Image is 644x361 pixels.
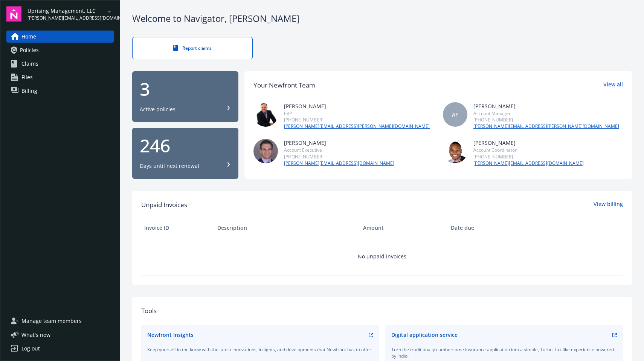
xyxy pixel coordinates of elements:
th: Description [214,219,360,237]
span: AF [452,111,458,118]
div: [PERSON_NAME] [284,139,394,147]
div: Account Executive [284,147,394,153]
a: View all [603,80,623,90]
td: No unpaid invoices [141,237,623,275]
th: Amount [360,219,448,237]
div: Keep yourself in the know with the latest innovations, insights, and developments that Newfront h... [147,346,373,353]
img: photo [253,139,278,163]
a: Files [6,71,114,83]
span: [PERSON_NAME][EMAIL_ADDRESS][DOMAIN_NAME] [27,15,105,22]
span: Files [21,71,33,83]
img: photo [443,139,467,163]
th: Date due [448,219,521,237]
span: Manage team members [21,315,82,327]
button: 246Days until next renewal [132,128,238,179]
div: [PHONE_NUMBER] [284,154,394,160]
span: Billing [21,85,37,97]
div: [PERSON_NAME] [473,139,584,147]
a: [PERSON_NAME][EMAIL_ADDRESS][DOMAIN_NAME] [284,160,394,167]
span: Policies [20,44,39,56]
div: Welcome to Navigator , [PERSON_NAME] [132,12,632,25]
span: Uprising Management, LLC [27,7,105,15]
a: Claims [6,58,114,70]
img: photo [253,102,278,127]
div: Digital application service [391,331,458,339]
div: Log out [21,343,40,355]
div: [PHONE_NUMBER] [284,117,430,123]
div: Account Coordinator [473,147,584,153]
div: [PERSON_NAME] [284,102,430,110]
a: Report claims [132,37,253,59]
div: Account Manager [473,110,619,117]
a: [PERSON_NAME][EMAIL_ADDRESS][DOMAIN_NAME] [473,160,584,167]
button: 3Active policies [132,71,238,122]
a: Manage team members [6,315,114,327]
div: Turn the traditionally cumbersome insurance application into a simple, Turbo-Tax like experience ... [391,346,617,359]
span: Claims [21,58,38,70]
button: What's new [6,331,63,339]
div: Tools [141,306,623,316]
a: arrowDropDown [105,7,114,16]
img: navigator-logo.svg [6,6,21,22]
div: Report claims [148,45,237,51]
div: Newfront Insights [147,331,194,339]
th: Invoice ID [141,219,214,237]
div: Days until next renewal [140,162,199,170]
span: Unpaid Invoices [141,200,187,210]
a: Policies [6,44,114,56]
div: Your Newfront Team [253,80,315,90]
div: [PERSON_NAME] [473,102,619,110]
span: Home [21,31,36,43]
button: Uprising Management, LLC[PERSON_NAME][EMAIL_ADDRESS][DOMAIN_NAME]arrowDropDown [27,6,114,22]
a: Home [6,31,114,43]
a: View billing [594,200,623,210]
a: [PERSON_NAME][EMAIL_ADDRESS][PERSON_NAME][DOMAIN_NAME] [473,123,619,130]
div: [PHONE_NUMBER] [473,117,619,123]
div: EVP [284,110,430,117]
a: Billing [6,85,114,97]
div: 3 [140,80,231,98]
span: What ' s new [21,331,50,339]
a: [PERSON_NAME][EMAIL_ADDRESS][PERSON_NAME][DOMAIN_NAME] [284,123,430,130]
div: [PHONE_NUMBER] [473,154,584,160]
div: 246 [140,137,231,155]
div: Active policies [140,106,175,113]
